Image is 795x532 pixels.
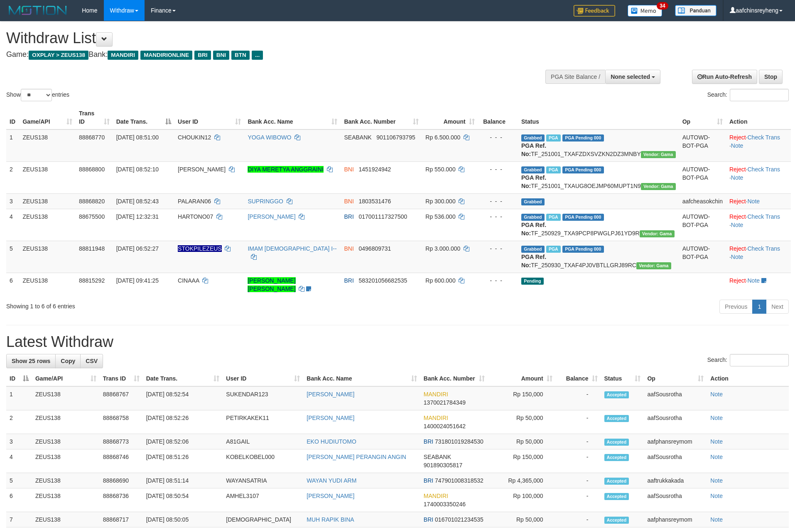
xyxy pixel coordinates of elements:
div: - - - [481,276,515,285]
td: ZEUS138 [32,512,100,527]
td: - [556,512,601,527]
span: HARTONO07 [178,213,213,220]
td: ZEUS138 [19,241,75,273]
td: · [726,193,791,209]
span: Vendor URL: https://trx31.1velocity.biz [640,230,675,237]
th: Status [518,106,679,129]
td: Rp 50,000 [488,434,556,449]
td: 88868746 [100,449,143,473]
td: ZEUS138 [19,161,75,193]
th: Status: activate to sort column ascending [601,371,644,386]
span: Accepted [604,493,629,500]
span: PGA Pending [562,134,604,142]
td: ZEUS138 [19,273,75,296]
a: Note [748,277,760,284]
span: Rp 600.000 [425,277,455,284]
a: [PERSON_NAME] [307,493,354,499]
a: 1 [752,300,766,314]
span: MANDIRI [424,493,448,499]
span: Vendor URL: https://trx31.1velocity.biz [636,262,671,269]
span: BRI [344,277,353,284]
td: 6 [6,488,32,512]
th: ID [6,106,19,129]
td: Rp 150,000 [488,386,556,410]
a: Note [731,142,743,149]
td: aafSousrotha [644,449,707,473]
th: Action [726,106,791,129]
span: 88868820 [79,198,105,205]
a: Note [710,415,723,421]
td: TF_250929_TXA9PCP8PWGLPJ61YD9R [518,209,679,241]
td: 3 [6,434,32,449]
td: 88868758 [100,410,143,434]
span: BNI [344,245,353,252]
td: ZEUS138 [19,209,75,241]
span: Rp 300.000 [425,198,455,205]
td: 2 [6,410,32,434]
span: Copy 731801019284530 to clipboard [435,438,483,445]
span: Copy 901106793795 to clipboard [376,134,415,141]
span: 88675500 [79,213,105,220]
span: [DATE] 12:32:31 [116,213,159,220]
div: - - - [481,133,515,142]
span: CHOUKIN12 [178,134,211,141]
td: ZEUS138 [32,473,100,488]
td: [DATE] 08:52:06 [143,434,223,449]
span: PGA Pending [562,166,604,173]
span: SEABANK [344,134,371,141]
td: 1 [6,386,32,410]
td: 88868767 [100,386,143,410]
td: ZEUS138 [32,488,100,512]
span: BNI [344,198,353,205]
td: PETIRKAKEK11 [223,410,303,434]
div: PGA Site Balance / [545,70,605,84]
span: BRI [424,438,433,445]
span: Grabbed [521,198,545,205]
td: 4 [6,209,19,241]
td: aafSousrotha [644,488,707,512]
td: TF_251001_TXAFZDXSVZKN2DZ3MNBY [518,129,679,162]
b: PGA Ref. No: [521,254,546,268]
span: [DATE] 08:52:10 [116,166,159,173]
td: · · [726,209,791,241]
td: - [556,386,601,410]
span: Marked by aafsreyleap [546,166,561,173]
span: [DATE] 08:52:43 [116,198,159,205]
span: Grabbed [521,246,545,253]
span: Rp 3.000.000 [425,245,460,252]
td: 88868717 [100,512,143,527]
th: Game/API: activate to sort column ascending [19,106,75,129]
span: Vendor URL: https://trx31.1velocity.biz [641,151,676,158]
a: Check Trans [748,245,780,252]
span: Nama rekening ada tanda titik/strip, harap diedit [178,245,222,252]
a: Note [731,222,743,228]
th: Date Trans.: activate to sort column ascending [143,371,223,386]
h4: Game: Bank: [6,51,522,59]
span: BTN [231,51,250,60]
a: EKO HUDIUTOMO [307,438,356,445]
a: Reject [729,245,746,252]
span: Marked by aafsreyleap [546,246,561,253]
a: Reject [729,166,746,173]
div: - - - [481,212,515,221]
a: WAYAN YUDI ARM [307,477,356,484]
a: Note [710,516,723,523]
span: Show 25 rows [12,358,50,364]
span: Vendor URL: https://trx31.1velocity.biz [641,183,676,190]
span: Rp 536.000 [425,213,455,220]
td: 1 [6,129,19,162]
th: User ID: activate to sort column ascending [223,371,303,386]
span: Accepted [604,439,629,446]
td: 7 [6,512,32,527]
a: IMAM [DEMOGRAPHIC_DATA] I-- [248,245,336,252]
td: WAYANSATRIA [223,473,303,488]
td: A81GAIL [223,434,303,449]
span: Copy 1740003350246 to clipboard [424,501,466,508]
span: BRI [424,516,433,523]
span: Marked by aaftrukkakada [546,134,561,142]
span: Copy 1370021784349 to clipboard [424,399,466,406]
span: Copy 0496809731 to clipboard [358,245,391,252]
th: Bank Acc. Number: activate to sort column ascending [341,106,422,129]
a: Reject [729,198,746,205]
td: - [556,410,601,434]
